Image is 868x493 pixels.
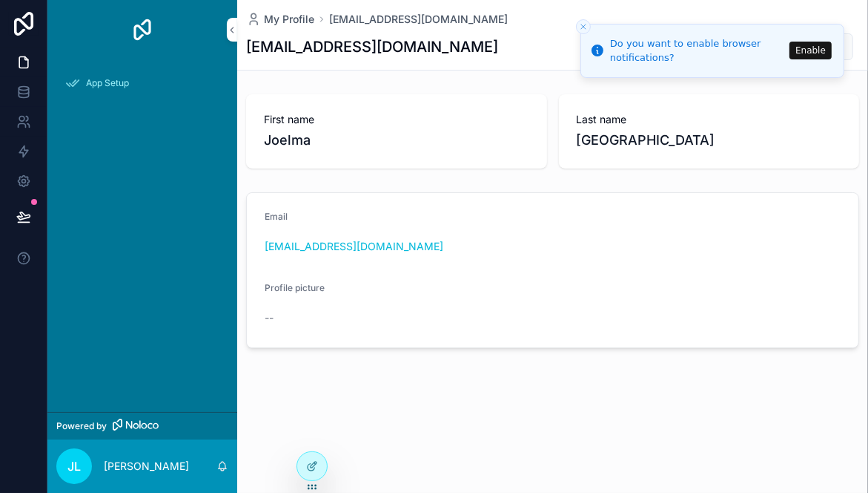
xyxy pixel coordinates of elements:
span: My Profile [264,12,314,27]
a: [EMAIL_ADDRESS][DOMAIN_NAME] [329,12,508,27]
span: App Setup [86,77,129,89]
a: My Profile [246,12,314,27]
h1: [EMAIL_ADDRESS][DOMAIN_NAME] [246,36,498,57]
p: [PERSON_NAME] [104,459,189,474]
button: Close toast [576,19,591,34]
a: Powered by [47,412,237,440]
span: Email [265,211,288,222]
img: App logo [130,18,154,42]
span: Profile picture [265,282,325,293]
a: App Setup [56,70,228,97]
button: Enable [789,42,832,59]
div: scrollable content [47,59,237,116]
span: -- [265,310,274,325]
span: First name [264,112,529,127]
div: Do you want to enable browser notifications? [610,36,785,65]
span: JL [67,457,81,475]
span: Last name [577,112,842,127]
a: [EMAIL_ADDRESS][DOMAIN_NAME] [265,239,443,254]
span: Powered by [56,420,107,432]
span: [GEOGRAPHIC_DATA] [577,130,842,151]
span: Joelma [264,130,529,151]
